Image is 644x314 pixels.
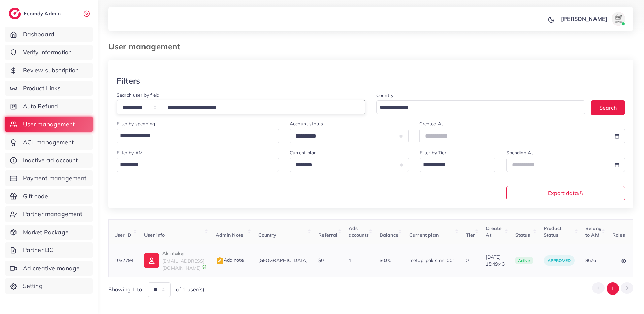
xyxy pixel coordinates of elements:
[557,12,628,26] a: [PERSON_NAME]avatar
[23,282,43,290] span: Setting
[114,257,133,263] span: 1032794
[5,242,93,258] a: Partner BC
[349,257,351,263] span: 1
[506,149,533,156] label: Spending At
[5,225,93,240] a: Market Package
[23,66,79,75] span: Review subscription
[318,232,337,238] span: Referral
[290,149,317,156] label: Current plan
[5,99,93,114] a: Auto Refund
[176,286,204,293] span: of 1 user(s)
[548,190,583,196] span: Export data
[5,45,93,60] a: Verify information
[23,48,72,57] span: Verify information
[23,246,54,254] span: Partner BC
[420,149,446,156] label: Filter by Tier
[380,257,392,263] span: $0.00
[23,174,87,183] span: Payment management
[377,102,577,113] input: Search for option
[23,192,48,201] span: Gift code
[5,134,93,150] a: ACL management
[23,138,74,147] span: ACL management
[23,102,58,111] span: Auto Refund
[23,228,69,237] span: Market Package
[108,286,142,293] span: Showing 1 to
[5,189,93,204] a: Gift code
[216,232,244,238] span: Admin Note
[318,257,324,263] span: $0
[466,232,475,238] span: Tier
[592,282,633,295] ul: Pagination
[5,117,93,132] a: User management
[5,81,93,96] a: Product Links
[23,120,75,129] span: User management
[409,232,439,238] span: Current plan
[118,159,270,170] input: Search for option
[216,257,244,263] span: Add note
[24,10,62,17] h2: Ecomdy Admin
[162,258,204,271] span: [EMAIL_ADDRESS][DOMAIN_NAME]
[409,257,455,263] span: metap_pakistan_001
[144,232,165,238] span: User info
[548,258,571,263] span: approved
[612,232,625,238] span: Roles
[506,186,625,200] button: Export data
[5,261,93,276] a: Ad creative management
[117,120,155,127] label: Filter by spending
[585,225,602,238] span: Belong to AM
[9,8,21,19] img: logo
[376,92,393,99] label: Country
[5,206,93,222] a: Partner management
[515,232,530,238] span: Status
[258,257,308,263] span: [GEOGRAPHIC_DATA]
[162,249,204,258] p: Ak maker
[118,130,270,142] input: Search for option
[23,30,54,39] span: Dashboard
[117,149,143,156] label: Filter by AM
[23,264,88,273] span: Ad creative management
[591,100,625,115] button: Search
[290,120,323,127] label: Account status
[607,282,619,295] button: Go to page 1
[376,100,585,114] div: Search for option
[258,232,277,238] span: Country
[117,129,279,143] div: Search for option
[216,257,224,265] img: admin_note.cdd0b510.svg
[144,249,204,271] a: Ak maker[EMAIL_ADDRESS][DOMAIN_NAME]
[144,253,159,268] img: ic-user-info.36bf1079.svg
[5,153,93,168] a: Inactive ad account
[23,156,78,165] span: Inactive ad account
[486,253,504,267] span: [DATE] 15:49:43
[117,158,279,172] div: Search for option
[5,278,93,294] a: Setting
[515,257,533,264] span: active
[585,257,597,263] span: 8676
[23,84,61,93] span: Product Links
[421,159,487,170] input: Search for option
[486,225,502,238] span: Create At
[5,63,93,78] a: Review subscription
[114,232,131,238] span: User ID
[5,170,93,186] a: Payment management
[349,225,369,238] span: Ads accounts
[9,8,62,19] a: logoEcomdy Admin
[420,158,495,172] div: Search for option
[380,232,398,238] span: Balance
[5,27,93,42] a: Dashboard
[612,12,625,26] img: avatar
[108,42,186,51] h3: User management
[466,257,469,263] span: 0
[117,76,140,86] h3: Filters
[544,225,561,238] span: Product Status
[561,15,607,23] p: [PERSON_NAME]
[202,265,207,269] img: 9CAL8B2pu8EFxCJHYAAAAldEVYdGRhdGU6Y3JlYXRlADIwMjItMTItMDlUMDQ6NTg6MzkrMDA6MDBXSlgLAAAAJXRFWHRkYXR...
[23,210,83,219] span: Partner management
[419,120,443,127] label: Created At
[117,92,159,99] label: Search user by field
